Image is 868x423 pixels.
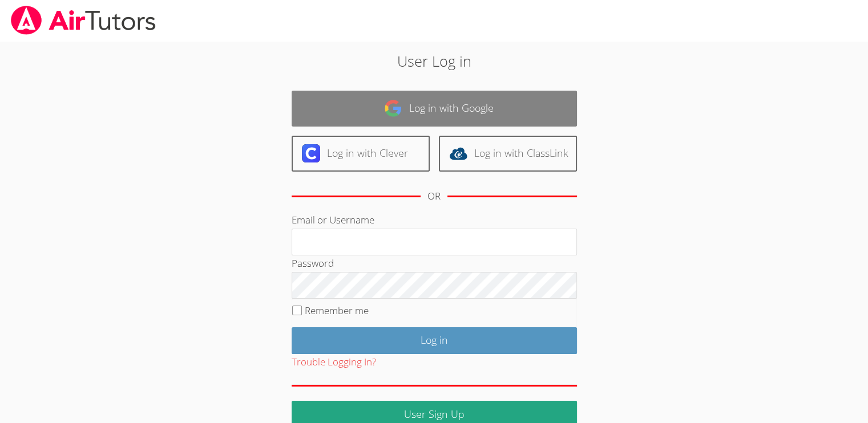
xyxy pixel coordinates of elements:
[292,327,577,354] input: Log in
[384,99,402,117] img: google-logo-50288ca7cdecda66e5e0955fdab243c47b7ad437acaf1139b6f446037453330a.svg
[292,354,376,371] button: Trouble Logging In?
[292,213,374,226] label: Email or Username
[292,257,334,270] label: Password
[200,50,668,72] h2: User Log in
[302,144,320,162] img: clever-logo-6eab21bc6e7a338710f1a6ff85c0baf02591cd810cc4098c63d3a4b26e2feb20.svg
[10,6,157,35] img: airtutors_banner-c4298cdbf04f3fff15de1276eac7730deb9818008684d7c2e4769d2f7ddbe033.png
[292,136,430,172] a: Log in with Clever
[305,304,369,317] label: Remember me
[427,188,441,205] div: OR
[449,144,467,162] img: classlink-logo-d6bb404cc1216ec64c9a2012d9dc4662098be43eaf13dc465df04b49fa7ab582.svg
[292,91,577,127] a: Log in with Google
[439,136,577,172] a: Log in with ClassLink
